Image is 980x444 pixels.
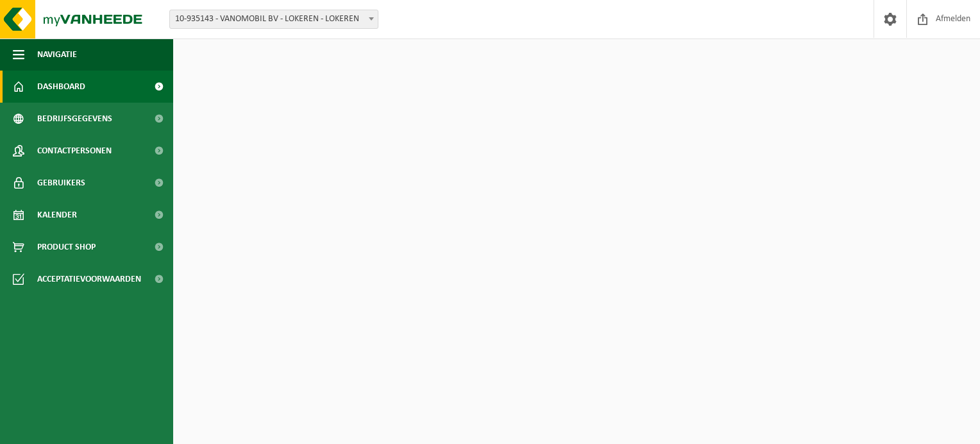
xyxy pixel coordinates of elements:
span: Acceptatievoorwaarden [37,263,141,295]
span: Navigatie [37,38,77,71]
span: Product Shop [37,231,96,263]
span: Dashboard [37,71,85,103]
span: Gebruikers [37,167,85,199]
span: Kalender [37,199,77,231]
span: 10-935143 - VANOMOBIL BV - LOKEREN - LOKEREN [170,10,378,28]
span: Bedrijfsgegevens [37,103,112,135]
span: 10-935143 - VANOMOBIL BV - LOKEREN - LOKEREN [169,10,378,29]
span: Contactpersonen [37,135,112,167]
